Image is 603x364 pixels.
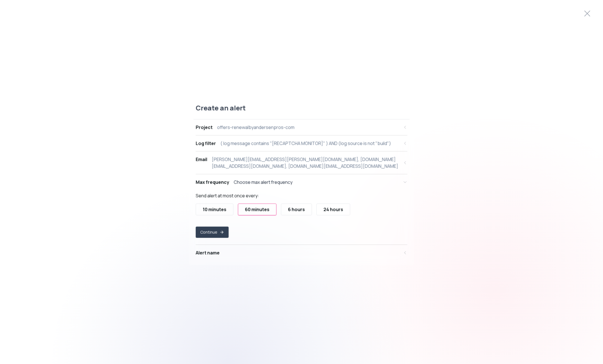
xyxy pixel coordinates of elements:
div: Max frequency [196,179,229,186]
div: Max frequencyChoose max alert frequency [196,190,407,245]
button: Alert name [196,245,407,261]
button: Max frequencyChoose max alert frequency [196,174,407,190]
div: 24 hours [324,206,343,213]
button: 10 minutes [196,204,234,215]
div: 6 hours [288,206,305,213]
button: Email[PERSON_NAME][EMAIL_ADDRESS][PERSON_NAME][DOMAIN_NAME], [DOMAIN_NAME][EMAIL_ADDRESS][DOMAIN_... [196,152,407,174]
div: Create an alert [194,104,410,120]
button: Continue [196,227,229,238]
div: 60 minutes [245,206,270,213]
div: Email [196,156,207,163]
div: ( log message contains "[RECAPTCHA MONITOR]" ) AND (log source is not "build") [221,140,391,147]
button: 6 hours [281,204,312,215]
div: [PERSON_NAME][EMAIL_ADDRESS][PERSON_NAME][DOMAIN_NAME], [DOMAIN_NAME][EMAIL_ADDRESS][DOMAIN_NAME]... [212,156,400,170]
div: Project [196,124,213,131]
button: Log filter( log message contains "[RECAPTCHA MONITOR]" ) AND (log source is not "build") [196,136,407,151]
div: Choose max alert frequency [234,179,293,186]
button: 60 minutes [238,204,277,215]
button: 24 hours [317,204,350,215]
div: Alert name [196,250,220,256]
button: Projectoffers-renewalbyandersenpros-com [196,120,407,135]
div: 10 minutes [203,206,227,213]
div: offers-renewalbyandersenpros-com [217,124,295,131]
div: Log filter [196,140,216,147]
label: Send alert at most once every: [196,193,259,199]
